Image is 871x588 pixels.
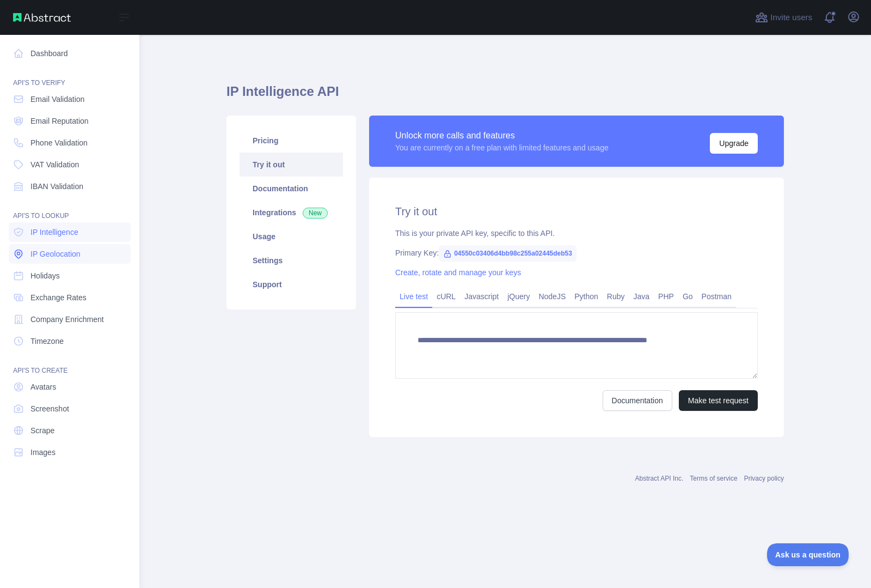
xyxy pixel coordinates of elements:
span: Images [30,447,56,458]
a: IP Geolocation [9,244,131,264]
div: API'S TO CREATE [9,353,131,375]
a: Documentation [603,390,672,411]
a: Privacy policy [744,475,784,482]
a: Avatars [9,377,131,397]
span: Email Validation [30,94,84,105]
a: cURL [432,288,460,305]
a: Timezone [9,331,131,351]
span: 04550c03406d4bb98c255a02445deb53 [439,245,576,262]
a: Live test [395,288,432,305]
span: Screenshot [30,403,69,414]
span: Avatars [30,381,56,392]
div: This is your private API key, specific to this API. [395,228,758,239]
a: Postman [697,288,736,305]
a: Company Enrichment [9,310,131,329]
span: Phone Validation [30,137,88,148]
a: NodeJS [534,288,570,305]
span: Email Reputation [30,116,89,126]
a: Images [9,442,131,462]
div: Primary Key: [395,247,758,258]
a: Create, rotate and manage your keys [395,268,521,277]
span: Invite users [770,11,812,24]
a: Email Reputation [9,111,131,131]
a: Usage [240,225,343,248]
a: Scrape [9,421,131,440]
span: IP Intelligence [30,227,78,238]
a: PHP [654,288,678,305]
div: Unlock more calls and features [395,129,609,142]
a: Java [629,288,654,305]
div: You are currently on a free plan with limited features and usage [395,142,609,153]
a: Abstract API Inc. [635,475,684,482]
a: Python [570,288,603,305]
a: Go [678,288,697,305]
div: API'S TO LOOKUP [9,198,131,220]
a: Integrations New [240,201,343,225]
button: Invite users [753,9,814,26]
a: Exchange Rates [9,288,131,307]
a: Settings [240,248,343,272]
span: New [303,208,328,219]
a: Holidays [9,266,131,286]
span: VAT Validation [30,159,79,170]
img: Abstract API [13,13,71,22]
span: Timezone [30,336,64,347]
a: Documentation [240,177,343,201]
a: Screenshot [9,399,131,419]
span: Holidays [30,270,60,281]
a: jQuery [503,288,534,305]
a: Ruby [603,288,629,305]
button: Make test request [679,390,758,411]
button: Upgrade [710,133,758,154]
a: Dashboard [9,44,131,63]
a: Email Validation [9,89,131,109]
a: IBAN Validation [9,177,131,196]
span: IP Geolocation [30,248,81,259]
h2: Try it out [395,204,758,219]
h1: IP Intelligence API [226,83,784,109]
a: Support [240,272,343,296]
a: Phone Validation [9,133,131,153]
span: IBAN Validation [30,181,83,192]
a: Javascript [460,288,503,305]
span: Scrape [30,425,54,436]
a: Terms of service [690,475,737,482]
a: Try it out [240,153,343,177]
div: API'S TO VERIFY [9,65,131,87]
a: VAT Validation [9,155,131,174]
span: Company Enrichment [30,314,104,325]
a: Pricing [240,129,343,153]
iframe: Toggle Customer Support [767,543,849,566]
a: IP Intelligence [9,222,131,242]
span: Exchange Rates [30,292,87,303]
